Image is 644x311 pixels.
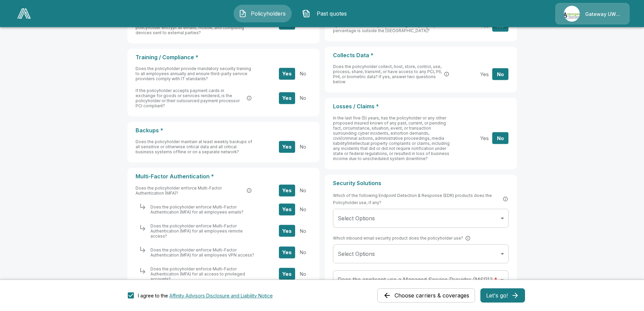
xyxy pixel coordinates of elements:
button: Policyholders IconPolicyholders [234,5,292,22]
span: Does the policyholder provide mandatory security training to all employees annually and ensure th... [136,66,251,81]
button: Yes [476,68,493,80]
span: Which inbound email security product does the policyholder use? [333,235,471,242]
div: Without label [333,209,509,228]
img: AA Logo [17,8,31,19]
div: I agree to the [138,292,273,299]
button: EDR (Endpoint Detection and Response) is a cybersecurity technology that continuously monitors an... [502,196,509,202]
span: Policyholders [249,9,287,18]
button: No [295,184,311,196]
button: No [295,68,311,80]
button: SEG (Secure Email Gateway) is a security solution that filters and scans incoming emails to prote... [464,235,471,242]
button: Choose carriers & coverages [377,288,475,303]
span: Which of the following Endpoint Detection & Response (EDR) products does the Policyholder use, if... [333,192,509,206]
span: Select Options [338,250,375,257]
button: No [492,132,508,144]
button: Yes [279,141,295,153]
span: Past quotes [313,9,350,18]
p: Security Solutions [333,180,509,186]
p: Multi-Factor Authentication * [136,173,311,180]
button: Multi-Factor Authentication (MFA) is a security process that requires users to provide two or mor... [246,187,253,194]
button: Yes [279,68,295,80]
button: Past quotes IconPast quotes [297,5,355,22]
button: PCI DSS (Payment Card Industry Data Security Standard) is a set of security standards designed to... [246,95,253,102]
button: Yes [279,246,295,258]
button: PCI: Payment card information. PII: Personally Identifiable Information (names, SSNs, addresses).... [443,71,450,77]
span: If the policyholder accepts payment cards in exchange for goods or services rendered, is the poli... [136,88,245,108]
span: Does the policyholder enforce Multi-Factor Authentication (MFA) for all employees VPN access? [150,247,254,258]
span: Does the policyholder collect, host, store, control, use, process, share, transmit, or have acces... [333,64,442,84]
span: Does the policyholder enforce Multi-Factor Authentication (MFA)? [136,185,245,196]
button: No [295,225,311,237]
button: No [295,268,311,280]
div: Without label [333,244,509,263]
button: Yes [279,225,295,237]
p: Backups * [136,127,311,134]
button: No [295,141,311,153]
span: Select Options [338,215,375,222]
span: In the last five (5) years, has the policyholder or any other proposed insured known of any past,... [333,115,450,161]
button: Let's go! [480,288,525,303]
p: Training / Compliance * [136,54,311,61]
button: No [492,68,508,80]
button: I agree to the [169,292,273,299]
span: Does the policyholder enforce Multi-Factor Authentication (MFA) for all employees emails? [150,204,243,215]
button: Yes [279,184,295,196]
span: For sensitive information stored on the cloud, does the policyholder encrypt all emails, mobile, ... [136,20,245,35]
button: No [295,92,311,104]
span: Does the policyholder enforce Multi-Factor Authentication (MFA) for all employees remote access? [150,223,243,239]
img: Past quotes Icon [302,9,310,18]
img: Policyholders Icon [239,9,247,18]
span: Does the policyholder maintain at least weekly backups of all sensitive or otherwise critical dat... [136,139,252,154]
button: No [295,203,311,215]
p: Losses / Claims * [333,103,509,110]
button: No [295,246,311,258]
button: Yes [476,132,493,144]
p: Collects Data * [333,52,509,59]
button: Yes [279,92,295,104]
button: Yes [279,203,295,215]
span: Does the policyholder enforce Multi-Factor Authentication (MFA) for all access to privileged acco... [150,266,245,282]
button: Yes [279,268,295,280]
